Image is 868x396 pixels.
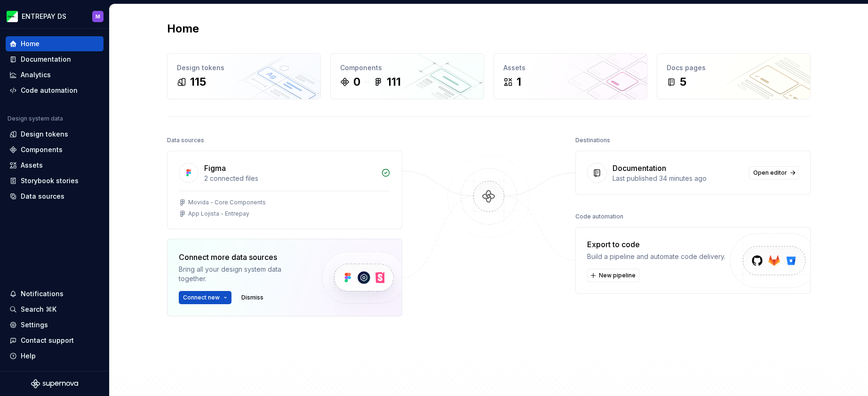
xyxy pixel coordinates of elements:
a: Components [6,142,104,157]
a: Design tokens115 [167,53,321,99]
div: Documentation [21,55,71,64]
a: Assets [6,158,104,173]
a: Design tokens [6,127,104,142]
div: 111 [387,74,401,89]
div: Components [340,63,474,73]
button: Notifications [6,286,104,301]
a: Components0111 [330,53,484,99]
div: Storybook stories [21,176,79,186]
a: Open editor [749,166,799,179]
div: Code automation [575,210,623,223]
div: Components [21,145,63,154]
div: 0 [353,74,360,89]
div: Search ⌘K [21,305,56,314]
div: Design tokens [177,63,311,73]
div: Figma [204,162,226,174]
a: Figma2 connected filesMovida - Core ComponentsApp Lojista - Entrepay [167,151,402,229]
button: New pipeline [587,269,640,282]
div: 115 [190,74,206,89]
button: Search ⌘K [6,302,104,317]
div: ENTREPAY DS [22,12,66,21]
div: Settings [21,320,48,330]
a: Documentation [6,52,104,67]
a: Data sources [6,189,104,204]
a: Home [6,36,104,51]
div: Build a pipeline and automate code delivery. [587,252,725,261]
a: Assets1 [494,53,647,99]
div: Code automation [21,86,78,95]
div: Bring all your design system data together. [179,265,306,283]
a: Docs pages5 [657,53,811,99]
div: Analytics [21,70,51,80]
div: 2 connected files [204,174,375,183]
div: Assets [503,63,637,73]
div: Documentation [613,162,666,174]
svg: Supernova Logo [31,379,78,388]
div: Docs pages [667,63,801,73]
div: Notifications [21,289,64,299]
span: Open editor [753,169,787,177]
button: Dismiss [237,291,268,304]
div: Home [21,39,40,48]
div: Last published 34 minutes ago [613,174,743,183]
a: Analytics [6,67,104,82]
div: Data sources [167,134,204,147]
a: Settings [6,317,104,332]
div: Destinations [575,134,610,147]
div: App Lojista - Entrepay [188,210,249,218]
button: Help [6,348,104,364]
div: Connect more data sources [179,251,306,263]
span: Connect new [183,294,220,301]
span: New pipeline [599,272,636,279]
button: Connect new [179,291,231,304]
div: Contact support [21,336,74,345]
div: Assets [21,161,43,170]
div: Design system data [8,115,63,122]
a: Storybook stories [6,173,104,188]
button: ENTREPAY DSM [2,6,107,26]
img: bf57eda1-e70d-405f-8799-6995c3035d87.png [7,11,18,22]
div: Help [21,351,36,361]
a: Code automation [6,83,104,98]
span: Dismiss [241,294,263,301]
h2: Home [167,21,199,36]
div: Data sources [21,192,64,201]
div: 5 [680,74,686,89]
div: 1 [517,74,521,89]
button: Contact support [6,333,104,348]
div: Movida - Core Components [188,199,266,206]
div: Export to code [587,239,725,250]
div: M [96,13,100,20]
div: Design tokens [21,129,68,139]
